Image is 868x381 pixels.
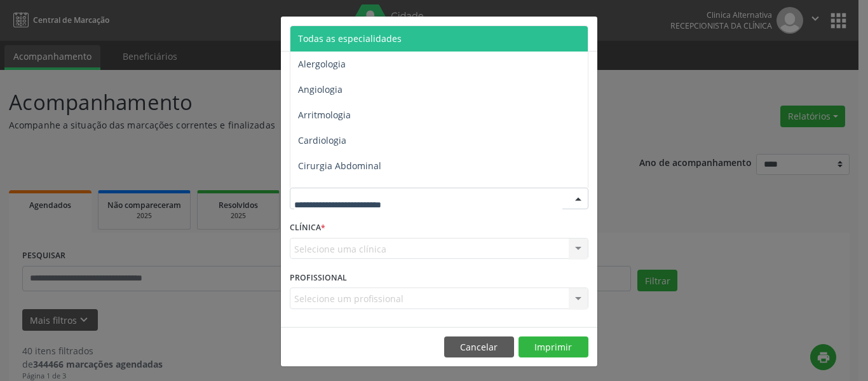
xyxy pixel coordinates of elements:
span: Arritmologia [298,109,351,121]
h5: Relatório de agendamentos [290,25,435,42]
button: Cancelar [444,336,514,358]
span: Todas as especialidades [298,32,402,45]
span: Cirurgia Bariatrica [298,185,376,197]
span: Angiologia [298,83,342,95]
button: Close [572,17,597,48]
span: Cirurgia Abdominal [298,160,381,172]
label: PROFISSIONAL [290,268,347,287]
span: Cardiologia [298,134,346,146]
label: CLÍNICA [290,218,325,238]
span: Alergologia [298,58,346,70]
button: Imprimir [519,336,588,358]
